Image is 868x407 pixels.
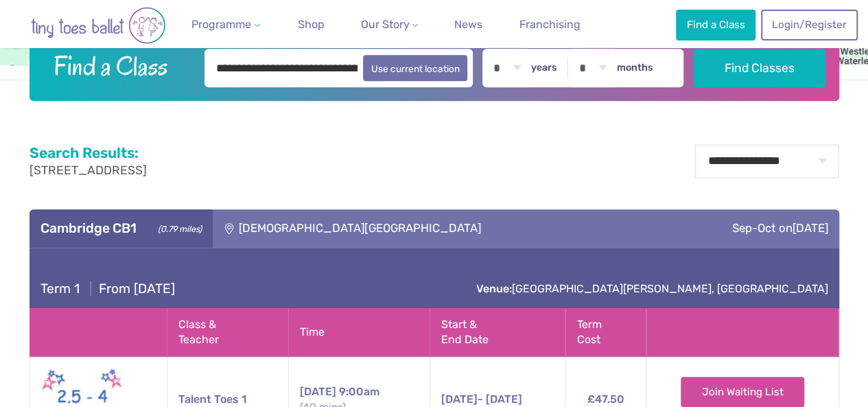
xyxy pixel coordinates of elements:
label: years [531,62,557,74]
span: Term 1 [40,281,80,296]
span: Shop [298,18,325,31]
span: | [83,281,99,296]
h2: Search Results: [30,144,147,162]
label: months [617,62,653,74]
span: News [454,18,482,31]
img: tiny toes ballet [16,7,180,44]
strong: Venue: [476,282,512,295]
a: Venue:[GEOGRAPHIC_DATA][PERSON_NAME], [GEOGRAPHIC_DATA] [476,282,828,295]
span: [DATE] [793,221,828,235]
a: Our Story [355,11,423,38]
div: Sep-Oct on [653,209,838,248]
a: Open this area in Google Maps (opens a new window) [3,62,49,80]
a: Shop [292,11,330,38]
span: [DATE] [441,393,478,406]
a: Join Waiting List [681,377,805,407]
a: Franchising [514,11,586,38]
p: [STREET_ADDRESS] [30,162,147,179]
th: Class & Teacher [167,308,288,356]
h4: From [DATE] [40,281,175,297]
span: Franchising [519,18,580,31]
span: Programme [191,18,251,31]
th: Time [288,308,430,356]
a: Find a Class [676,10,755,40]
div: [DEMOGRAPHIC_DATA][GEOGRAPHIC_DATA] [213,209,653,248]
th: Term Cost [565,308,646,356]
img: Google [3,62,49,80]
a: News [449,11,488,38]
small: (0.79 miles) [153,220,201,235]
span: - [DATE] [441,393,522,406]
span: Our Story [360,18,409,31]
th: Start & End Date [430,308,565,356]
a: Login/Register [761,10,857,40]
h2: Find a Class [43,49,195,83]
button: Find Classes [693,49,825,87]
button: Use current location [363,55,468,81]
h3: Cambridge CB1 [40,220,202,237]
a: Programme [186,11,266,38]
span: [DATE] [300,385,336,398]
